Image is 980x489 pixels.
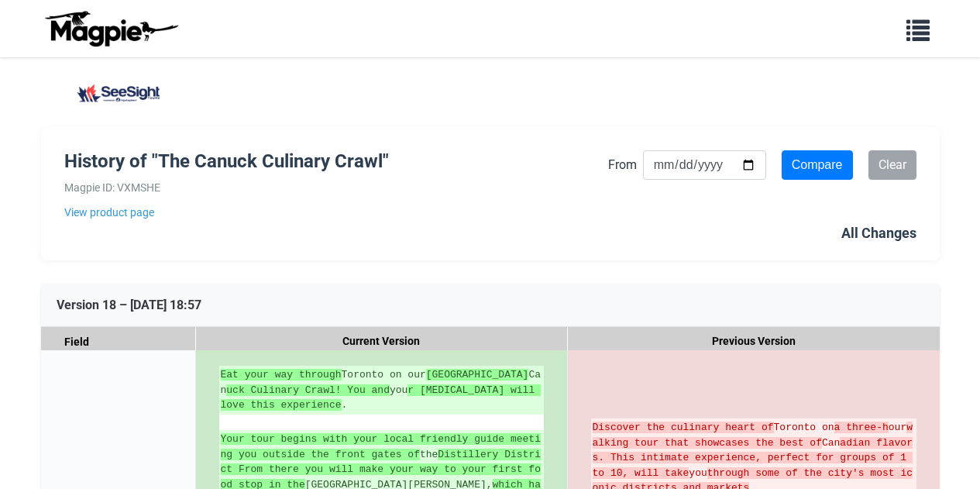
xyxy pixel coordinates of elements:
[593,422,913,449] strong: walking tour that showcases the best of
[782,150,853,180] input: Compare
[196,327,568,356] div: Current Version
[41,284,940,328] div: Version 18 – [DATE] 18:57
[593,422,774,433] strong: Discover the culinary heart of
[226,384,390,396] strong: uck Culinary Crawl! You and
[221,433,541,460] strong: Your tour begins with your local friendly guide meeting you outside the front gates of
[64,73,181,112] img: Company Logo
[841,222,916,245] div: All Changes
[568,327,940,356] div: Previous Version
[64,204,608,221] a: View product page
[41,327,196,356] div: Field
[834,422,889,433] strong: a three-h
[64,179,608,196] div: Magpie ID: VXMSHE
[221,369,342,381] strong: Eat your way through
[41,10,181,47] img: logo-ab69f6fb50320c5b225c76a69d11143b.png
[426,369,529,381] strong: [GEOGRAPHIC_DATA]
[593,437,913,479] strong: adian flavors. This intimate experience, perfect for groups of 1 to 10, will take
[64,150,608,173] h1: History of "The Canuck Culinary Crawl"
[221,367,542,413] ins: Toronto on our Can you .
[608,155,637,175] label: From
